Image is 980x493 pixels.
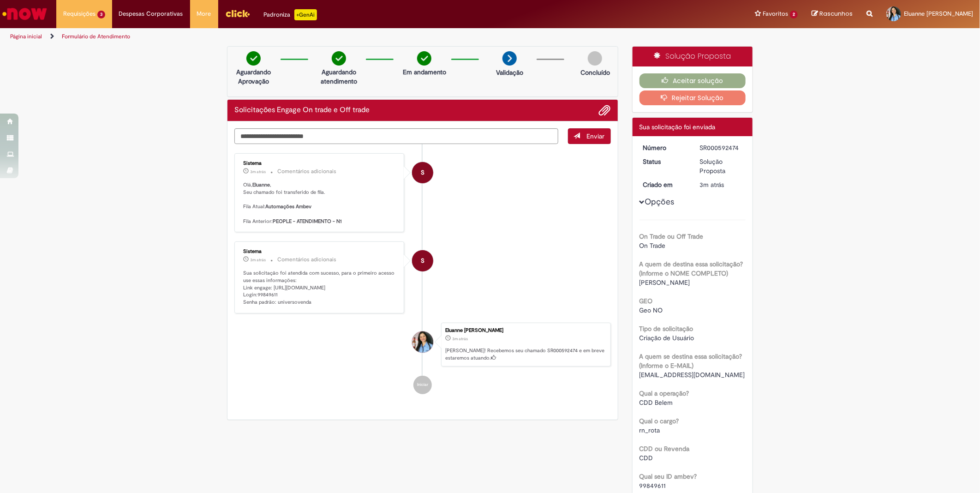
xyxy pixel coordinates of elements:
small: Comentários adicionais [277,256,336,264]
b: CDD ou Revenda [639,445,690,453]
a: Página inicial [10,33,42,40]
li: Eluanne Enayle Da Silva Barbosa [234,323,611,367]
b: Qual seu ID ambev? [639,472,697,481]
span: S [421,250,424,272]
a: Rascunhos [812,10,853,18]
img: check-circle-green.png [246,51,261,66]
span: 3 [97,11,105,18]
p: [PERSON_NAME]! Recebemos seu chamado SR000592474 e em breve estaremos atuando. [445,347,606,361]
button: Adicionar anexos [599,104,611,116]
b: A quem de destina essa solicitação? (Informe o NOME COMPLETO) [639,260,743,277]
time: 29/09/2025 16:35:17 [699,180,724,189]
span: CDD Belem [639,398,673,407]
div: Eluanne Enayle Da Silva Barbosa [412,331,433,353]
div: 29/09/2025 16:35:17 [699,180,742,189]
button: Rejeitar Solução [639,90,746,105]
span: Rascunhos [819,9,853,18]
div: Solução Proposta [633,47,753,66]
textarea: Digite sua mensagem aqui... [234,128,558,144]
span: [EMAIL_ADDRESS][DOMAIN_NAME] [639,371,745,379]
img: arrow-next.png [502,51,517,66]
p: +GenAi [294,9,317,20]
div: Padroniza [264,9,317,20]
span: Geo NO [639,306,663,314]
span: Requisições [63,9,96,18]
img: check-circle-green.png [417,51,431,66]
span: 3m atrás [250,257,266,263]
p: Olá, , Seu chamado foi transferido de fila. Fila Atual: Fila Anterior: [243,181,397,225]
span: rn_rota [639,426,660,434]
span: 99849611 [639,481,666,490]
span: Eluanne [PERSON_NAME] [904,10,973,18]
span: More [197,9,211,18]
img: img-circle-grey.png [588,51,602,66]
time: 29/09/2025 16:35:22 [250,257,266,263]
span: Despesas Corporativas [119,9,183,18]
div: System [412,250,433,271]
span: Favoritos [763,9,788,18]
div: Eluanne [PERSON_NAME] [445,328,606,333]
img: click_logo_yellow_360x200.png [225,6,250,20]
div: SR000592474 [699,143,742,152]
p: Em andamento [403,67,446,77]
b: Automações Ambev [265,203,311,210]
img: ServiceNow [1,5,48,23]
button: Aceitar solução [639,73,746,88]
time: 29/09/2025 16:35:27 [250,169,266,174]
time: 29/09/2025 16:35:17 [452,336,468,342]
b: GEO [639,297,653,305]
div: Sistema [243,161,397,166]
b: Qual a operação? [639,389,689,397]
span: [PERSON_NAME] [639,278,690,287]
span: S [421,162,424,184]
dt: Criado em [636,180,693,189]
div: Solução Proposta [699,157,742,175]
p: Validação [496,68,523,77]
span: CDD [639,454,653,462]
dt: Status [636,157,693,166]
p: Concluído [580,68,610,77]
b: Eluanne [252,181,270,188]
b: Tipo de solicitação [639,325,693,333]
button: Enviar [568,128,611,144]
span: Criação de Usuário [639,334,694,342]
span: 3m atrás [699,180,724,189]
a: Formulário de Atendimento [62,33,130,40]
span: Sua solicitação foi enviada [639,123,716,131]
span: Enviar [587,132,605,140]
p: Aguardando Aprovação [231,67,276,86]
img: check-circle-green.png [332,51,346,66]
span: 2 [790,11,798,18]
ul: Trilhas de página [7,28,646,45]
small: Comentários adicionais [277,168,336,175]
span: 3m atrás [250,169,266,174]
b: Qual o cargo? [639,417,679,425]
b: PEOPLE - ATENDIMENTO - N1 [273,218,342,225]
p: Sua solicitação foi atendida com sucesso, para o primeiro acesso use essas informações: Link enga... [243,270,397,306]
div: System [412,162,433,183]
div: Sistema [243,249,397,254]
span: 3m atrás [452,336,468,342]
p: Aguardando atendimento [317,67,361,86]
ul: Histórico de tíquete [234,144,611,403]
dt: Número [636,143,693,152]
span: On Trade [639,241,666,250]
b: On Trade ou Off Trade [639,232,704,240]
b: A quem se destina essa solicitação? (Informe o E-MAIL) [639,352,742,370]
h2: Solicitações Engage On trade e Off trade Histórico de tíquete [234,106,370,114]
